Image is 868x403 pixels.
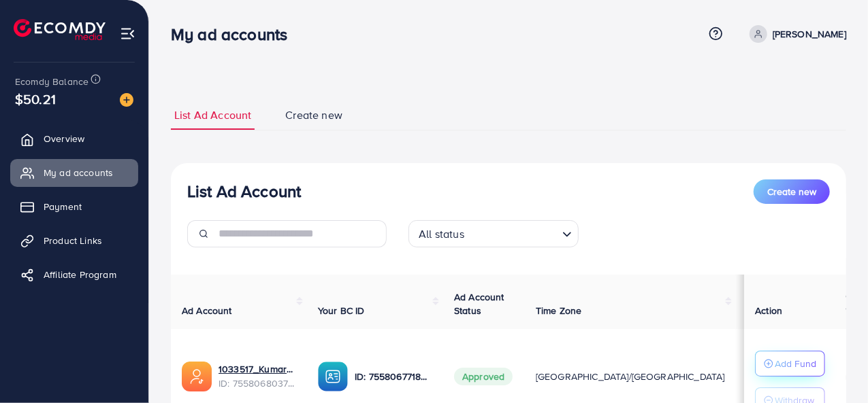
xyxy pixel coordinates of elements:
span: Time Zone [536,304,581,317]
button: Create new [754,179,830,204]
span: $50.21 [15,89,56,109]
img: menu [120,26,135,41]
span: Ad Account [182,304,232,317]
iframe: Chat [810,342,858,393]
a: 1033517_Kumar757_1759749870200 [219,362,296,376]
span: Affiliate Program [44,268,116,281]
span: Create new [767,185,816,198]
span: Product Links [44,234,102,247]
a: Product Links [10,227,138,254]
span: Payment [44,200,82,213]
a: [PERSON_NAME] [744,25,846,43]
span: Ad Account Status [454,290,504,317]
h3: My ad accounts [171,24,298,44]
img: image [120,93,133,107]
span: Create new [285,107,342,123]
span: Overview [44,132,84,145]
img: ic-ads-acc.e4c84228.svg [182,362,212,391]
img: ic-ba-acc.ded83a64.svg [318,362,348,391]
div: Search for option [408,220,579,247]
span: Your BC ID [318,304,365,317]
p: [PERSON_NAME] [773,26,846,42]
span: Action [755,304,782,317]
h3: List Ad Account [187,181,301,201]
button: Add Fund [755,351,825,376]
span: Ecomdy Balance [15,75,89,88]
a: Affiliate Program [10,261,138,288]
div: <span class='underline'>1033517_Kumar757_1759749870200</span></br>7558068037274845201 [219,362,296,390]
span: All status [416,224,467,244]
span: [GEOGRAPHIC_DATA]/[GEOGRAPHIC_DATA] [536,370,725,383]
span: List Ad Account [174,107,251,123]
span: Approved [454,368,513,385]
input: Search for option [468,222,557,244]
span: ID: 7558068037274845201 [219,376,296,390]
a: Payment [10,193,138,220]
img: logo [14,19,106,40]
a: My ad accounts [10,159,138,186]
a: Overview [10,125,138,152]
span: My ad accounts [44,166,113,179]
p: Add Fund [775,355,816,372]
p: ID: 7558067718818430977 [355,368,432,385]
